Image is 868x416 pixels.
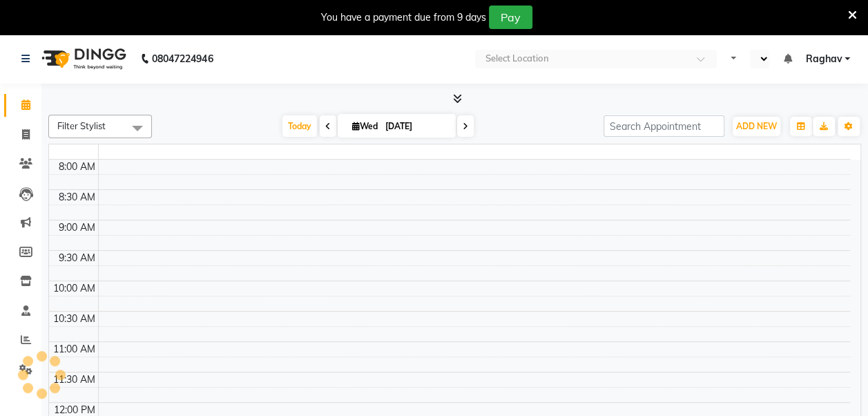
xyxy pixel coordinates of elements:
[56,160,98,174] div: 8:00 AM
[349,121,381,131] span: Wed
[282,115,317,137] span: Today
[604,115,724,137] input: Search Appointment
[321,10,486,25] div: You have a payment due from 9 days
[805,52,842,66] span: Raghav
[50,372,98,387] div: 11:30 AM
[56,220,98,235] div: 9:00 AM
[736,121,777,131] span: ADD NEW
[57,120,106,131] span: Filter Stylist
[381,116,450,137] input: 2025-09-03
[152,39,213,78] b: 08047224946
[35,39,130,78] img: logo
[50,342,98,357] div: 11:00 AM
[489,6,532,29] button: Pay
[733,117,780,136] button: ADD NEW
[56,251,98,265] div: 9:30 AM
[56,190,98,205] div: 8:30 AM
[50,312,98,326] div: 10:30 AM
[485,52,548,66] div: Select Location
[50,281,98,296] div: 10:00 AM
